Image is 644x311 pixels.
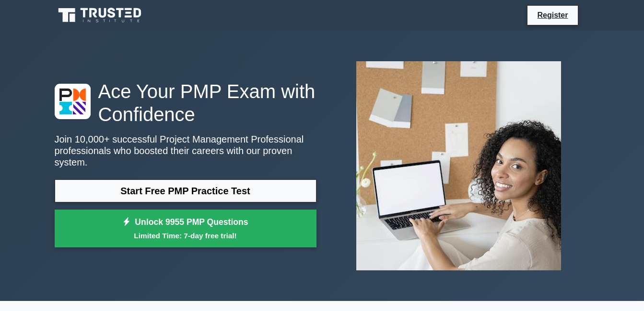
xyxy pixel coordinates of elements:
[531,9,574,21] a: Register
[55,210,316,248] a: Unlock 9955 PMP QuestionsLimited Time: 7-day free trial!
[55,179,316,202] a: Start Free PMP Practice Test
[67,230,304,241] small: Limited Time: 7-day free trial!
[55,80,316,126] h1: Ace Your PMP Exam with Confidence
[55,133,316,168] p: Join 10,000+ successful Project Management Professional professionals who boosted their careers w...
